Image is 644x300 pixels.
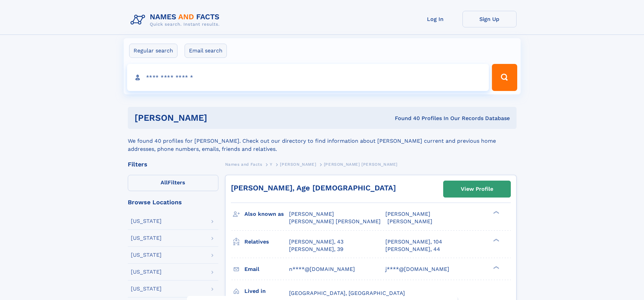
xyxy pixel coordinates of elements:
[408,11,462,27] a: Log In
[492,265,500,270] div: ❯
[135,114,301,122] h1: [PERSON_NAME]
[131,218,162,224] div: [US_STATE]
[129,44,177,58] label: Regular search
[444,181,510,197] a: View Profile
[324,162,398,167] span: [PERSON_NAME] [PERSON_NAME]
[185,44,227,58] label: Email search
[289,238,343,246] a: [PERSON_NAME], 43
[128,129,517,153] div: We found 40 profiles for [PERSON_NAME]. Check out our directory to find information about [PERSON...
[385,246,440,253] a: [PERSON_NAME], 44
[128,175,218,191] label: Filters
[492,238,500,242] div: ❯
[289,290,405,296] span: [GEOGRAPHIC_DATA], [GEOGRAPHIC_DATA]
[387,218,432,225] span: [PERSON_NAME]
[244,208,289,220] h3: Also known as
[280,162,316,167] span: [PERSON_NAME]
[461,181,493,197] div: View Profile
[270,160,272,168] a: Y
[128,11,225,29] img: Logo Names and Facts
[289,211,334,217] span: [PERSON_NAME]
[492,64,517,91] button: Search Button
[128,161,218,167] div: Filters
[301,115,510,122] div: Found 40 Profiles In Our Records Database
[462,11,517,27] a: Sign Up
[128,199,218,205] div: Browse Locations
[231,184,396,192] a: [PERSON_NAME], Age [DEMOGRAPHIC_DATA]
[289,218,381,225] span: [PERSON_NAME] [PERSON_NAME]
[244,236,289,248] h3: Relatives
[270,162,272,167] span: Y
[131,286,162,292] div: [US_STATE]
[225,160,262,168] a: Names and Facts
[385,238,442,246] a: [PERSON_NAME], 104
[131,252,162,258] div: [US_STATE]
[161,179,168,186] span: All
[131,235,162,241] div: [US_STATE]
[492,210,500,215] div: ❯
[289,246,343,253] a: [PERSON_NAME], 39
[244,285,289,297] h3: Lived in
[131,269,162,275] div: [US_STATE]
[280,160,316,168] a: [PERSON_NAME]
[244,263,289,275] h3: Email
[127,64,489,91] input: search input
[385,211,430,217] span: [PERSON_NAME]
